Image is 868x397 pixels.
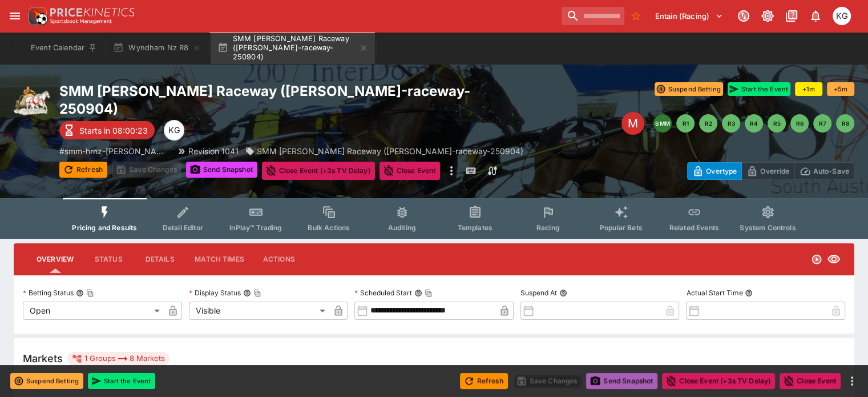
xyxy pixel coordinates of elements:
p: Betting Status [23,288,74,298]
button: R6 [790,114,809,133]
p: Actual Start Time [686,288,742,298]
button: Documentation [781,6,802,26]
button: R4 [745,114,763,133]
img: harness_racing.png [14,82,50,119]
button: Suspend Betting [655,82,723,96]
div: Visible [189,302,330,320]
img: PriceKinetics [50,8,135,17]
p: Starts in 08:00:23 [79,125,148,137]
button: Wyndham Nz R8 [106,32,208,64]
button: Connected to PK [733,6,754,26]
button: Send Snapshot [186,162,257,178]
button: Start the Event [728,82,790,96]
button: open drawer [5,6,25,26]
span: InPlay™ Trading [229,223,282,232]
p: Overtype [706,165,737,177]
span: System Controls [740,223,796,232]
input: search [562,7,624,25]
button: Overview [27,246,83,273]
svg: Open [811,254,822,265]
div: Start From [687,162,854,180]
p: Auto-Save [813,165,849,177]
button: Send Snapshot [586,373,657,389]
button: Betting StatusCopy To Clipboard [76,289,84,297]
button: +1m [795,82,822,96]
div: Edit Meeting [621,112,644,135]
button: Copy To Clipboard [425,289,433,297]
span: Popular Bets [600,223,643,232]
span: Related Events [669,223,719,232]
button: Select Tenant [648,7,730,25]
button: Overtype [687,162,742,180]
button: SMM [653,114,672,133]
button: Close Event [380,162,441,180]
button: Details [134,246,185,273]
span: Templates [458,223,492,232]
button: Actions [253,246,305,273]
h5: Markets [23,352,63,365]
img: Sportsbook Management [50,19,112,24]
div: SMM Young Quinn Raceway (young-quinn-raceway-250904) [245,145,523,157]
button: more [445,162,458,180]
p: Scheduled Start [354,288,412,298]
button: No Bookmarks [627,7,645,25]
button: +5m [827,82,854,96]
button: Notifications [805,6,826,26]
span: Racing [536,223,560,232]
p: Display Status [189,288,241,298]
nav: pagination navigation [653,114,854,133]
button: Match Times [185,246,253,273]
button: Copy To Clipboard [253,289,261,297]
button: R5 [768,114,786,133]
div: 1 Groups 8 Markets [72,352,165,366]
button: Close Event (+3s TV Delay) [262,162,375,180]
button: Copy To Clipboard [86,289,94,297]
span: Detail Editor [163,223,203,232]
button: Status [83,246,134,273]
div: Open [23,302,164,320]
button: Toggle light/dark mode [757,6,778,26]
button: Kevin Gutschlag [829,3,854,29]
button: Close Event [780,373,841,389]
button: Suspend Betting [10,373,83,389]
div: Kevin Gutschlag [833,7,851,25]
p: Suspend At [520,288,557,298]
p: Revision 1041 [188,145,239,157]
button: R7 [813,114,831,133]
button: Event Calendar [24,32,104,64]
svg: Visible [827,252,841,266]
button: Refresh [59,162,107,178]
div: Event type filters [63,198,805,239]
button: R1 [676,114,695,133]
button: Suspend At [559,289,567,297]
button: Start the Event [88,373,155,389]
button: more [845,374,859,388]
button: Display StatusCopy To Clipboard [243,289,251,297]
button: R8 [836,114,854,133]
button: Close Event (+3s TV Delay) [662,373,775,389]
p: Override [760,165,789,177]
p: SMM [PERSON_NAME] Raceway ([PERSON_NAME]-raceway-250904) [257,145,523,157]
button: Actual Start Time [745,289,753,297]
button: R3 [722,114,740,133]
button: Refresh [460,373,508,389]
img: PriceKinetics Logo [25,5,48,27]
p: Copy To Clipboard [59,145,170,157]
button: Scheduled StartCopy To Clipboard [414,289,422,297]
span: Auditing [388,223,416,232]
button: SMM [PERSON_NAME] Raceway ([PERSON_NAME]-raceway-250904) [211,32,375,64]
h2: Copy To Clipboard [59,82,523,118]
span: Pricing and Results [72,223,137,232]
span: Bulk Actions [308,223,350,232]
div: Kevin Gutschlag [164,120,184,141]
button: Override [741,162,794,180]
button: R2 [699,114,717,133]
button: Auto-Save [794,162,854,180]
